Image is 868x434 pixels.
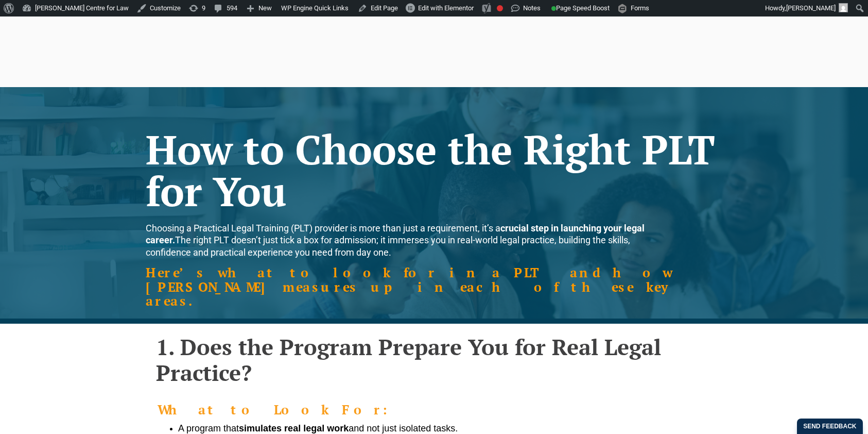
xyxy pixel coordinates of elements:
[146,223,500,233] span: Choosing a Practical Legal Training (PLT) provider is more than just a requirement, it’s a
[497,5,503,11] div: Focus keyphrase not set
[178,423,239,433] span: A program that
[418,4,474,12] span: Edit with Elementor
[146,264,672,309] strong: Here’s what to look for in a PLT and how [PERSON_NAME] measures up in each of these key areas.
[158,401,404,418] b: What to Look For:
[349,423,458,433] span: and not just isolated tasks.
[146,223,645,245] b: crucial step in launching your legal career.
[146,128,722,212] h1: How to Choose the Right PLT for You
[239,423,349,433] b: simulates real legal work
[156,334,712,386] h2: 1. Does the Program Prepare You for Real Legal Practice?
[146,223,645,258] span: The right PLT doesn’t just tick a box for admission; it immerses you in real-world legal practice...
[786,4,836,12] span: [PERSON_NAME]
